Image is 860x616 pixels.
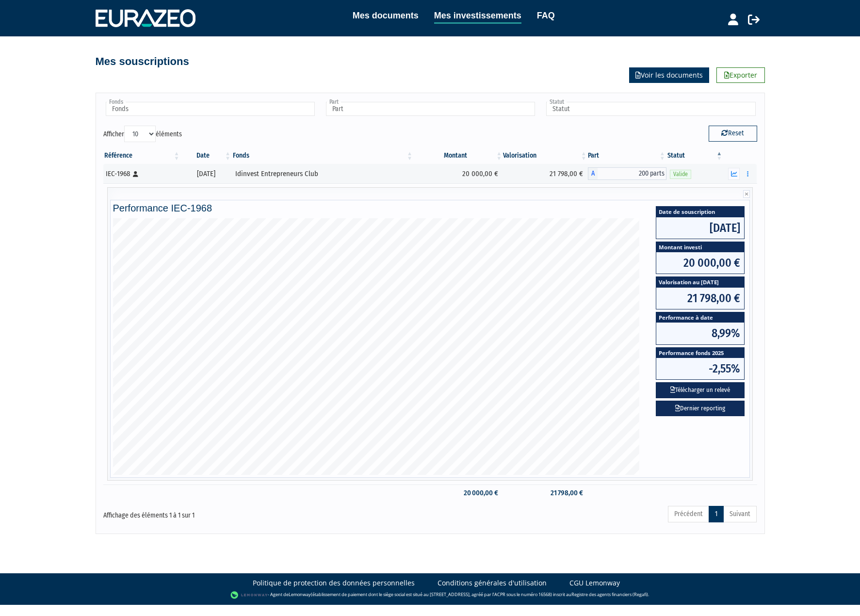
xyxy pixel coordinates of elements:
[656,358,744,379] span: -2,55%
[503,485,587,502] td: 21 798,00 €
[656,288,744,309] span: 21 798,00 €
[723,506,757,522] a: Suivant
[656,323,744,344] span: 8,99%
[184,169,228,179] div: [DATE]
[10,590,850,600] div: - Agent de (établissement de paiement dont le siège social est situé au [STREET_ADDRESS], agréé p...
[414,147,503,164] th: Montant: activer pour trier la colonne par ordre croissant
[133,171,138,177] i: [Français] Personne physique
[113,203,747,213] h4: Performance IEC-1968
[96,56,189,67] h4: Mes souscriptions
[656,277,744,287] span: Valorisation au [DATE]
[656,348,744,358] span: Performance fonds 2025
[235,169,410,179] div: Idinvest Entrepreneurs Club
[571,591,648,598] a: Registre des agents financiers (Regafi)
[103,505,367,520] div: Affichage des éléments 1 à 1 sur 1
[106,169,178,179] div: IEC-1968
[598,167,666,180] span: 200 parts
[434,9,521,24] a: Mes investissements
[537,9,555,22] a: FAQ
[668,506,709,522] a: Précédent
[103,147,181,164] th: Référence : activer pour trier la colonne par ordre croissant
[588,167,598,180] span: A
[629,67,709,83] a: Voir les documents
[656,207,744,217] span: Date de souscription
[656,401,745,417] a: Dernier reporting
[289,591,311,598] a: Lemonway
[414,485,503,502] td: 20 000,00 €
[232,147,414,164] th: Fonds: activer pour trier la colonne par ordre croissant
[656,242,744,252] span: Montant investi
[353,9,419,22] a: Mes documents
[96,9,195,27] img: 1732889491-logotype_eurazeo_blanc_rvb.png
[103,126,182,142] label: Afficher éléments
[588,147,666,164] th: Part: activer pour trier la colonne par ordre croissant
[503,164,587,183] td: 21 798,00 €
[124,126,156,142] select: Afficheréléments
[656,217,744,239] span: [DATE]
[670,170,691,179] span: Valide
[503,147,587,164] th: Valorisation: activer pour trier la colonne par ordre croissant
[181,147,232,164] th: Date: activer pour trier la colonne par ordre croissant
[656,252,744,274] span: 20 000,00 €
[253,578,415,588] a: Politique de protection des données personnelles
[656,382,745,398] button: Télécharger un relevé
[588,167,666,180] div: A - Idinvest Entrepreneurs Club
[709,506,724,522] a: 1
[414,164,503,183] td: 20 000,00 €
[716,67,765,83] a: Exporter
[230,590,268,600] img: logo-lemonway.png
[666,147,724,164] th: Statut : activer pour trier la colonne par ordre d&eacute;croissant
[438,578,547,588] a: Conditions générales d'utilisation
[656,312,744,323] span: Performance à date
[569,578,620,588] a: CGU Lemonway
[709,126,757,141] button: Reset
